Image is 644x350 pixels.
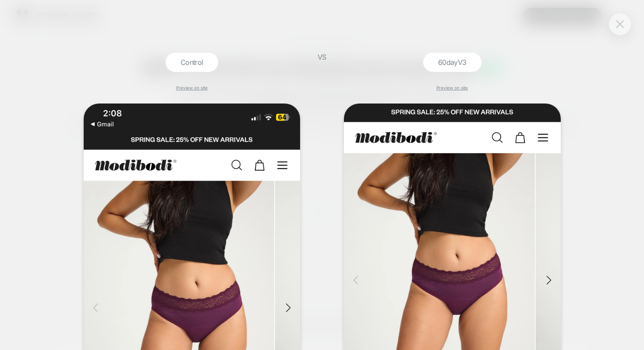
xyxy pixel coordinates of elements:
[423,53,481,72] div: 60dayV3
[166,53,218,72] div: Control
[436,85,468,90] a: Preview on site
[176,85,208,90] a: Preview on site
[311,53,333,350] div: VS
[616,20,624,28] img: close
